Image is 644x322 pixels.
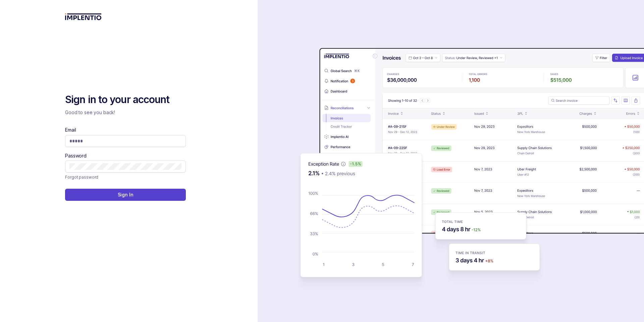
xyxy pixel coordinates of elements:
[65,93,186,106] h2: Sign in to your account
[65,152,87,159] label: Password
[65,189,186,201] button: Sign In
[65,109,186,116] p: Good to see you back!
[65,174,98,181] p: Forgot password
[65,127,76,133] label: Email
[65,174,98,181] a: Link Forgot password
[118,191,133,198] p: Sign In
[65,13,102,20] img: logo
